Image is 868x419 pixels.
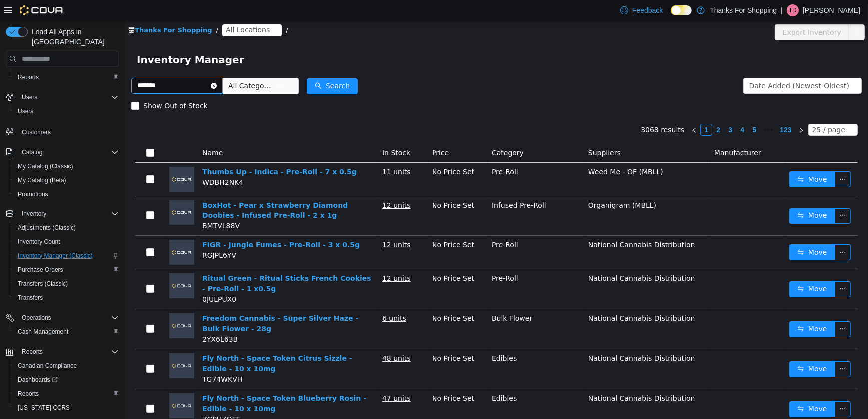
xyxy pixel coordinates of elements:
[664,300,710,316] button: icon: swapMove
[781,4,783,16] p: |
[14,360,119,372] span: Canadian Compliance
[363,248,459,288] td: Pre-Roll
[635,103,651,115] span: •••
[710,260,726,276] button: icon: ellipsis
[22,148,42,156] span: Catalog
[77,314,113,322] span: 2YX6L63B
[14,250,97,262] a: Inventory Manager (Classic)
[307,180,350,188] span: No Price Set
[463,253,570,261] span: National Cannabis Distribution
[14,264,67,276] a: Purchase Orders
[14,71,119,83] span: Reports
[14,160,77,172] a: My Catalog (Classic)
[664,187,710,203] button: icon: swapMove
[14,236,119,248] span: Inventory Count
[44,332,69,357] img: Fly North - Space Token Citrus Sizzle - Edible - 10 x 10mg placeholder
[14,71,43,83] a: Reports
[463,333,570,341] span: National Cannabis Distribution
[77,394,115,402] span: ZGPUZQFE
[257,373,286,381] u: 47 units
[789,4,797,16] span: TD
[710,150,726,166] button: icon: ellipsis
[3,5,87,13] a: icon: shopThanks For Shopping
[44,179,69,204] img: BoxHot - Pear x Strawberry Diamond Doobies - Infused Pre-Roll - 2 x 1g placeholder
[18,91,41,103] button: Users
[18,162,73,170] span: My Catalog (Classic)
[14,292,47,304] a: Transfers
[44,146,69,171] img: Thumbs Up - Indica - Pre-Roll - 7 x 0.5g placeholder
[22,314,51,322] span: Operations
[18,266,63,274] span: Purchase Orders
[307,373,350,381] span: No Price Set
[611,103,623,115] li: 4
[307,253,350,261] span: No Price Set
[22,128,51,136] span: Customers
[14,278,119,290] span: Transfers (Classic)
[2,345,123,359] button: Reports
[257,220,286,228] u: 12 units
[18,208,119,220] span: Inventory
[77,201,115,209] span: BMTVL88V
[10,104,123,118] button: Users
[632,5,663,15] span: Feedback
[363,142,459,175] td: Pre-Roll
[18,346,47,358] button: Reports
[2,207,123,221] button: Inventory
[257,180,286,188] u: 12 units
[624,103,635,114] a: 5
[18,362,77,370] span: Canadian Compliance
[12,31,125,47] span: Inventory Manager
[14,160,119,172] span: My Catalog (Classic)
[18,252,93,260] span: Inventory Manager (Classic)
[363,288,459,328] td: Bulk Flower
[14,188,119,200] span: Promotions
[18,312,119,324] span: Operations
[307,220,350,228] span: No Price Set
[14,374,119,386] span: Dashboards
[44,252,69,277] img: Ritual Green - Ritual Sticks French Cookies - Pre-Roll - 1 x0.5g placeholder
[77,220,235,228] a: FIGR - Jungle Fumes - Pre-Roll - 3 x 0.5g
[77,293,233,312] a: Freedom Cannabis - Super Silver Haze - Bulk Flower - 28g
[18,376,58,384] span: Dashboards
[77,157,118,165] span: WDBH2NK4
[257,147,286,155] u: 11 units
[652,103,669,114] a: 123
[10,401,123,415] button: [US_STATE] CCRS
[650,3,724,19] button: Export Inventory
[18,107,33,115] span: Users
[77,354,117,362] span: TG74WKVH
[10,187,123,201] button: Promotions
[710,187,726,203] button: icon: ellipsis
[623,103,635,115] li: 5
[18,328,68,336] span: Cash Management
[91,5,93,13] span: /
[10,235,123,249] button: Inventory Count
[710,380,726,396] button: icon: ellipsis
[670,103,682,115] li: Next Page
[587,103,599,115] li: 2
[803,4,860,16] p: [PERSON_NAME]
[10,249,123,263] button: Inventory Manager (Classic)
[722,106,728,113] i: icon: down
[18,404,70,412] span: [US_STATE] CCRS
[86,62,92,68] i: icon: close-circle
[710,4,777,16] p: Thanks For Shopping
[18,208,50,220] button: Inventory
[10,221,123,235] button: Adjustments (Classic)
[616,0,667,20] a: Feedback
[3,6,10,12] i: icon: shop
[599,103,611,115] li: 3
[257,253,286,261] u: 12 units
[18,190,48,198] span: Promotions
[18,126,55,138] a: Customers
[18,146,46,158] button: Catalog
[463,128,496,136] span: Suppliers
[77,274,111,282] span: 0JULPUX0
[18,238,60,246] span: Inventory Count
[14,250,119,262] span: Inventory Manager (Classic)
[671,5,692,16] input: Dark Mode
[18,176,66,184] span: My Catalog (Beta)
[787,4,799,16] div: Tyler Dirks
[10,373,123,387] a: Dashboards
[18,390,39,398] span: Reports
